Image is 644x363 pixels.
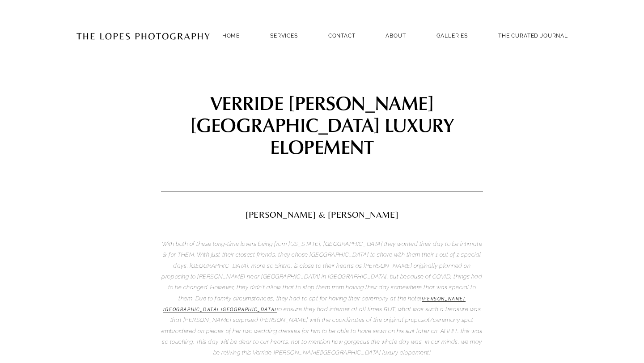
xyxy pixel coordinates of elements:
h2: [PERSON_NAME] & [PERSON_NAME] [161,210,483,219]
em: [PERSON_NAME][GEOGRAPHIC_DATA] [GEOGRAPHIC_DATA] [163,296,466,312]
em: With both of these long-time lovers being from [US_STATE], [GEOGRAPHIC_DATA] they wanted their da... [161,241,484,302]
a: THE CURATED JOURNAL [498,30,568,42]
em: to ensure they had internet at all times BUT, what was such a treasure was that [PERSON_NAME] sur... [161,306,484,356]
a: GALLERIES [436,30,468,42]
a: SERVICES [270,33,298,39]
a: [PERSON_NAME][GEOGRAPHIC_DATA] [GEOGRAPHIC_DATA] [163,296,466,312]
h1: VERRIDE [PERSON_NAME][GEOGRAPHIC_DATA] LUXURY ELOPEMENT [161,92,483,157]
a: Contact [328,30,356,42]
img: Portugal Wedding Photographer | The Lopes Photography [76,14,210,58]
a: Home [222,30,240,42]
a: ABOUT [386,30,406,42]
